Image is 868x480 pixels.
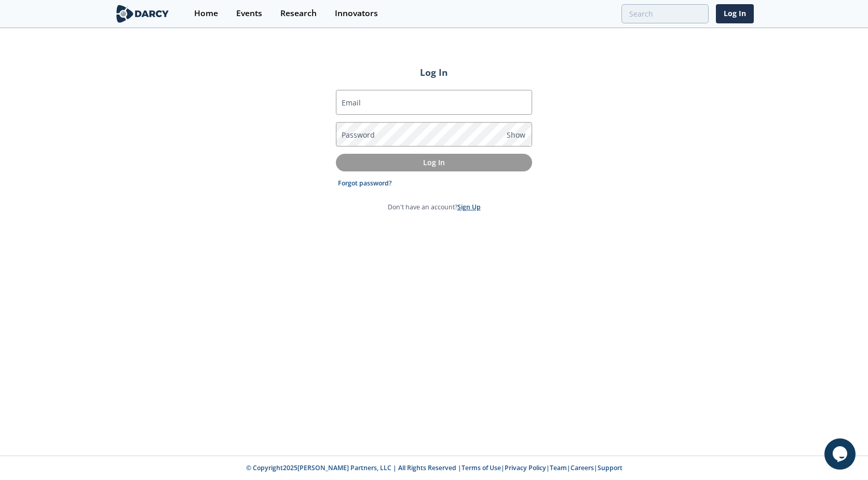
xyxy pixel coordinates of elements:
div: Innovators [335,9,378,18]
iframe: chat widget [824,438,858,470]
a: Privacy Policy [505,463,546,472]
p: Don't have an account? [388,203,481,212]
img: logo-wide.svg [114,5,171,23]
h2: Log In [336,65,532,79]
p: © Copyright 2025 [PERSON_NAME] Partners, LLC | All Rights Reserved | | | | | [50,463,818,473]
input: Advanced Search [621,4,709,23]
p: Log In [343,157,525,168]
a: Support [598,463,622,472]
a: Team [550,463,567,472]
span: Show [507,129,525,140]
div: Events [236,9,262,18]
a: Terms of Use [462,463,501,472]
button: Log In [336,154,532,171]
label: Email [342,97,361,108]
div: Home [194,9,218,18]
a: Forgot password? [338,179,392,188]
a: Careers [571,463,594,472]
label: Password [342,129,375,140]
div: Research [280,9,317,18]
a: Log In [716,4,754,23]
a: Sign Up [457,203,481,211]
